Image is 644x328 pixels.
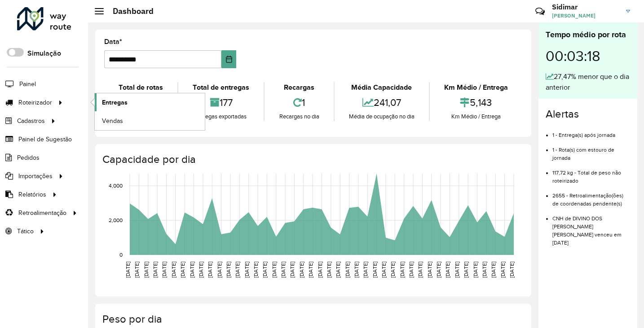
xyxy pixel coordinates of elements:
text: [DATE] [454,262,460,278]
text: [DATE] [143,262,149,278]
h3: Sidimar [552,3,619,11]
text: [DATE] [207,262,213,278]
a: Contato Rápido [530,2,550,21]
text: [DATE] [335,262,341,278]
text: 4,000 [109,183,123,188]
div: Total de entregas [181,82,261,93]
div: 241,07 [337,93,427,112]
text: [DATE] [417,262,423,278]
span: Relatórios [18,190,46,199]
text: [DATE] [299,262,304,278]
text: [DATE] [234,262,240,278]
span: Entregas [102,98,128,107]
span: [PERSON_NAME] [552,12,619,20]
div: Recargas no dia [267,112,331,121]
span: Pedidos [17,153,40,162]
div: Tempo médio por rota [546,29,630,41]
div: 00:03:18 [546,41,630,71]
text: [DATE] [253,262,259,278]
text: 2,000 [109,217,123,223]
text: [DATE] [390,262,396,278]
a: Entregas [95,93,205,111]
text: [DATE] [381,262,387,278]
div: Total de rotas [106,82,175,93]
label: Data [104,36,122,47]
text: [DATE] [372,262,378,278]
text: [DATE] [161,262,167,278]
text: [DATE] [134,262,140,278]
li: CNH de DIVINO DOS [PERSON_NAME] [PERSON_NAME] venceu em [DATE] [552,208,630,247]
button: Choose Date [221,50,236,68]
text: [DATE] [198,262,204,278]
span: Importações [18,171,53,181]
div: 27,47% menor que o dia anterior [546,71,630,93]
text: [DATE] [308,262,313,278]
span: Vendas [102,116,123,126]
text: [DATE] [280,262,286,278]
li: 1 - Entrega(s) após jornada [552,124,630,139]
div: 177 [181,93,261,112]
text: [DATE] [344,262,350,278]
li: 2655 - Retroalimentação(ões) de coordenadas pendente(s) [552,185,630,208]
div: Km Médio / Entrega [432,112,520,121]
text: [DATE] [463,262,469,278]
text: [DATE] [427,262,432,278]
div: 5,143 [432,93,520,112]
div: Km Médio / Entrega [432,82,520,93]
text: [DATE] [225,262,231,278]
text: [DATE] [189,262,195,278]
span: Cadastros [17,116,45,126]
text: [DATE] [317,262,323,278]
text: [DATE] [326,262,332,278]
a: Vendas [95,112,205,130]
text: [DATE] [490,262,496,278]
span: Painel [19,79,36,89]
span: Retroalimentação [18,208,66,218]
text: [DATE] [289,262,295,278]
h4: Peso por dia [102,313,522,326]
text: [DATE] [216,262,222,278]
div: Entregas exportadas [181,112,261,121]
text: [DATE] [152,262,158,278]
text: [DATE] [271,262,277,278]
text: [DATE] [244,262,250,278]
span: Painel de Sugestão [18,135,72,144]
div: 1 [267,93,331,112]
h4: Alertas [546,108,630,121]
text: [DATE] [472,262,478,278]
text: [DATE] [399,262,405,278]
text: [DATE] [262,262,268,278]
text: [DATE] [481,262,487,278]
text: [DATE] [180,262,185,278]
label: Simulação [27,48,61,59]
text: [DATE] [125,262,131,278]
h4: Capacidade por dia [102,153,522,166]
div: Média Capacidade [337,82,427,93]
text: [DATE] [500,262,506,278]
text: [DATE] [408,262,414,278]
text: [DATE] [171,262,176,278]
text: [DATE] [509,262,515,278]
text: [DATE] [353,262,359,278]
span: Tático [17,227,34,236]
li: 1 - Rota(s) com estouro de jornada [552,139,630,162]
text: [DATE] [436,262,441,278]
li: 117,72 kg - Total de peso não roteirizado [552,162,630,185]
span: Roteirizador [18,98,52,107]
text: [DATE] [445,262,450,278]
h2: Dashboard [104,6,154,16]
text: 0 [119,252,123,258]
div: Recargas [267,82,331,93]
text: [DATE] [362,262,368,278]
div: Média de ocupação no dia [337,112,427,121]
